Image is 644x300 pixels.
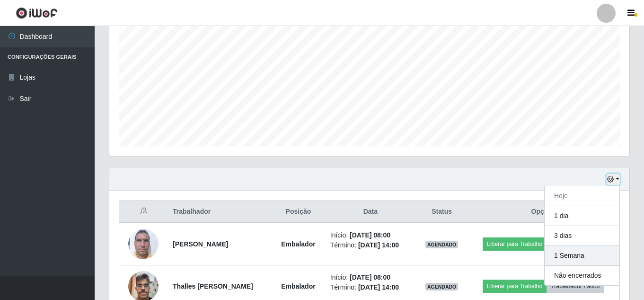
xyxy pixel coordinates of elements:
li: Término: [330,282,411,292]
time: [DATE] 08:00 [350,231,390,239]
button: 3 dias [545,226,619,246]
button: Hoje [545,186,619,206]
time: [DATE] 14:00 [358,283,399,291]
button: Liberar para Trabalho [483,237,547,251]
time: [DATE] 08:00 [350,273,390,281]
button: Liberar para Trabalho [483,280,547,293]
strong: Embalador [281,240,315,248]
span: AGENDADO [425,283,459,291]
th: Trabalhador [167,201,272,223]
img: 1737508100769.jpeg [128,224,159,264]
li: Término: [330,240,411,250]
img: CoreUI Logo [16,7,58,19]
th: Opções [467,201,619,223]
li: Início: [330,230,411,240]
th: Data [325,201,416,223]
strong: Thalles [PERSON_NAME] [173,282,253,290]
li: Início: [330,273,411,282]
th: Posição [272,201,325,223]
span: AGENDADO [425,241,459,248]
th: Status [416,201,467,223]
button: Trabalhador Faltou [547,280,604,293]
strong: Embalador [281,282,315,290]
time: [DATE] 14:00 [358,241,399,249]
button: 1 Semana [545,246,619,266]
button: 1 dia [545,206,619,226]
strong: [PERSON_NAME] [173,240,228,248]
button: Não encerrados [545,266,619,285]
